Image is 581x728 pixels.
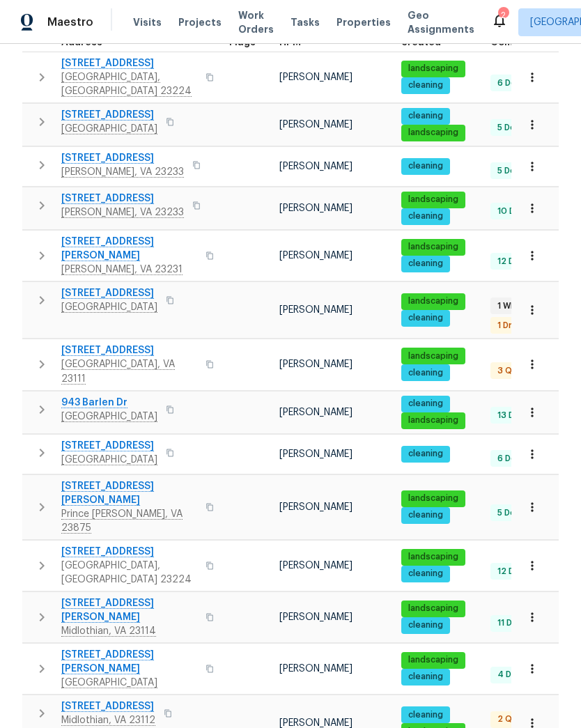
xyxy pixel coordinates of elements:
[279,251,353,261] span: [PERSON_NAME]
[492,77,532,89] span: 6 Done
[403,258,449,270] span: cleaning
[403,367,449,379] span: cleaning
[492,365,524,377] span: 3 QC
[47,15,93,29] span: Maestro
[403,312,449,324] span: cleaning
[492,713,524,725] span: 2 QC
[290,17,320,27] span: Tasks
[403,110,449,122] span: cleaning
[178,15,222,29] span: Projects
[279,449,353,459] span: [PERSON_NAME]
[498,8,508,22] div: 2
[61,559,197,587] span: [GEOGRAPHIC_DATA], [GEOGRAPHIC_DATA] 23224
[403,448,449,460] span: cleaning
[403,210,449,222] span: cleaning
[133,15,162,29] span: Visits
[403,603,464,614] span: landscaping
[403,194,464,206] span: landscaping
[403,509,449,521] span: cleaning
[492,410,536,421] span: 13 Done
[279,561,353,571] span: [PERSON_NAME]
[492,453,532,465] span: 6 Done
[279,305,353,315] span: [PERSON_NAME]
[492,122,532,134] span: 5 Done
[279,162,353,171] span: [PERSON_NAME]
[492,300,523,312] span: 1 WIP
[492,617,534,629] span: 11 Done
[279,612,353,622] span: [PERSON_NAME]
[403,619,449,631] span: cleaning
[408,8,474,36] span: Geo Assignments
[403,654,464,666] span: landscaping
[403,79,449,91] span: cleaning
[403,398,449,410] span: cleaning
[279,718,353,728] span: [PERSON_NAME]
[403,160,449,172] span: cleaning
[279,359,353,369] span: [PERSON_NAME]
[492,256,536,268] span: 12 Done
[403,568,449,580] span: cleaning
[279,72,353,82] span: [PERSON_NAME]
[279,408,353,417] span: [PERSON_NAME]
[492,669,533,681] span: 4 Done
[403,709,449,721] span: cleaning
[403,127,464,139] span: landscaping
[403,63,464,75] span: landscaping
[492,566,536,578] span: 12 Done
[492,165,532,177] span: 5 Done
[492,507,532,519] span: 5 Done
[403,350,464,362] span: landscaping
[403,241,464,253] span: landscaping
[403,493,464,504] span: landscaping
[279,664,353,674] span: [PERSON_NAME]
[336,15,391,29] span: Properties
[279,120,353,130] span: [PERSON_NAME]
[279,502,353,512] span: [PERSON_NAME]
[403,551,464,563] span: landscaping
[492,206,536,217] span: 10 Done
[403,415,464,426] span: landscaping
[403,295,464,307] span: landscaping
[238,8,274,36] span: Work Orders
[492,320,531,332] span: 1 Draft
[403,671,449,683] span: cleaning
[279,203,353,213] span: [PERSON_NAME]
